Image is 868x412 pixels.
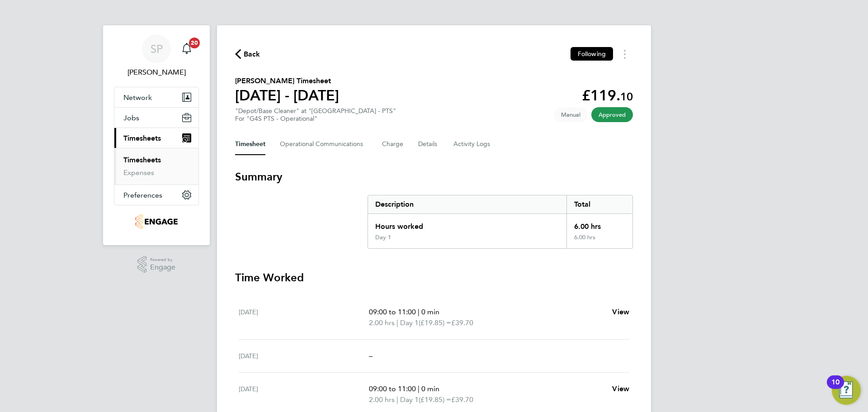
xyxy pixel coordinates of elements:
div: Day 1 [375,234,391,241]
h3: Time Worked [235,270,633,285]
button: Charge [382,133,404,155]
span: Network [123,93,152,102]
span: | [418,308,420,316]
button: Back [235,48,260,60]
span: – [369,351,373,360]
div: 10 [831,382,840,394]
span: Back [244,49,260,60]
div: [DATE] [239,307,369,328]
a: 20 [178,34,196,63]
span: This timesheet was manually created. [554,107,588,122]
button: Preferences [114,185,198,205]
span: 2.00 hrs [369,395,395,404]
button: Timesheet [235,133,265,155]
button: Activity Logs [453,133,491,155]
div: [DATE] [239,350,369,361]
a: View [612,307,629,317]
span: (£19.85) = [419,395,451,404]
span: Jobs [123,114,139,122]
div: 6.00 hrs [566,234,632,248]
button: Network [114,87,198,107]
div: Hours worked [368,214,566,234]
button: Timesheets [114,128,198,148]
div: For "G4S PTS - Operational" [235,115,396,123]
a: Expenses [123,168,154,177]
button: Operational Communications [280,133,368,155]
span: 0 min [421,308,439,316]
button: Jobs [114,108,198,128]
span: This timesheet has been approved. [591,107,633,122]
span: Timesheets [123,134,161,142]
div: Timesheets [114,148,198,185]
div: 6.00 hrs [566,214,632,234]
h1: [DATE] - [DATE] [235,86,339,104]
span: Engage [150,264,175,271]
span: Sarah Pullen [114,67,199,78]
span: View [612,384,629,393]
span: 09:00 to 11:00 [369,384,416,393]
span: 20 [189,38,200,48]
a: Timesheets [123,156,161,164]
a: View [612,384,629,394]
div: "Depot/Base Cleaner" at "[GEOGRAPHIC_DATA] - PTS" [235,107,396,123]
a: Go to home page [114,214,199,229]
span: 10 [620,90,633,103]
span: Powered by [150,256,175,264]
span: | [396,395,398,404]
img: g4s7-logo-retina.png [135,214,177,229]
span: Preferences [123,191,162,199]
h2: [PERSON_NAME] Timesheet [235,76,339,86]
div: Description [368,195,566,213]
span: £39.70 [451,395,473,404]
span: 0 min [421,384,439,393]
a: Powered byEngage [137,256,176,273]
button: Details [418,133,439,155]
a: SP[PERSON_NAME] [114,34,199,78]
span: 09:00 to 11:00 [369,308,416,316]
span: Day 1 [400,394,419,405]
button: Timesheets Menu [617,47,633,61]
nav: Main navigation [103,25,210,245]
span: | [396,318,398,327]
span: Following [578,50,606,58]
div: [DATE] [239,384,369,405]
span: Day 1 [400,317,419,328]
div: Summary [368,195,633,249]
span: £39.70 [451,318,473,327]
span: (£19.85) = [419,318,451,327]
app-decimal: £119. [582,87,633,104]
span: SP [151,43,163,55]
button: Open Resource Center, 10 new notifications [832,376,861,405]
span: View [612,308,629,316]
button: Following [571,47,613,61]
span: 2.00 hrs [369,318,395,327]
h3: Summary [235,170,633,184]
div: Total [566,195,632,213]
span: | [418,384,420,393]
